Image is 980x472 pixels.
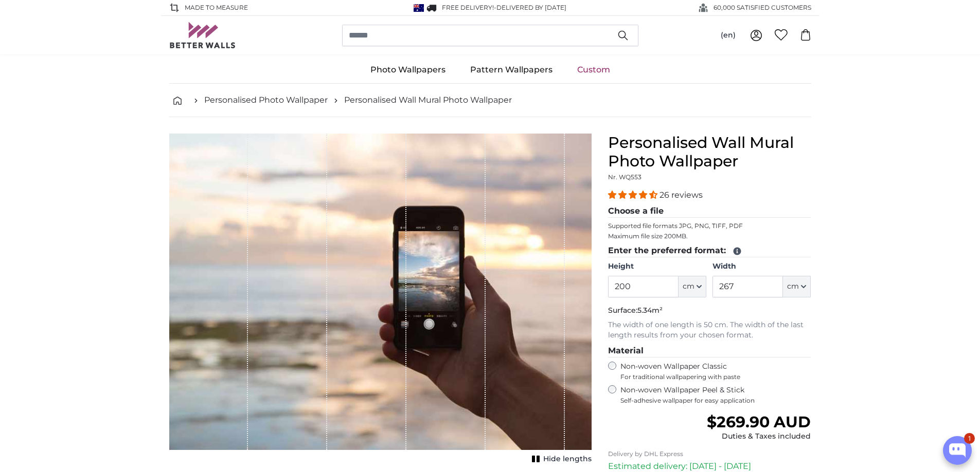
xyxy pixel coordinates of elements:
h1: Personalised Wall Mural Photo Wallpaper [608,134,811,171]
button: cm [679,276,706,297]
button: (en) [712,26,744,45]
p: Surface: [608,306,811,316]
span: 26 reviews [660,190,703,200]
legend: Choose a file [608,205,811,218]
p: Maximum file size 200MB. [608,232,811,240]
span: cm [787,281,799,292]
div: Duties & Taxes included [707,431,811,442]
span: 5.34m² [637,306,663,315]
span: For traditional wallpapering with paste [620,373,811,381]
img: Australia [414,4,424,12]
button: Open chatbox [943,436,972,465]
span: Delivered by [DATE] [496,4,566,11]
legend: Enter the preferred format: [608,244,811,257]
a: Custom [565,56,622,83]
label: Height [608,261,706,272]
div: 1 of 1 [169,134,592,466]
a: Personalised Photo Wallpaper [204,94,328,106]
span: Hide lengths [543,454,592,464]
div: 1 [964,433,975,444]
span: 60,000 SATISFIED CUSTOMERS [714,3,811,12]
span: Nr. WQ553 [608,173,642,181]
span: - [494,4,566,11]
legend: Material [608,345,811,357]
p: Supported file formats JPG, PNG, TIFF, PDF [608,222,811,230]
span: $269.90 AUD [707,412,811,431]
span: FREE delivery! [442,4,494,11]
button: Hide lengths [529,452,592,466]
span: Self-adhesive wallpaper for easy application [620,397,811,405]
label: Width [712,261,811,272]
label: Non-woven Wallpaper Classic [620,362,811,381]
a: Pattern Wallpapers [458,56,565,83]
span: Made to Measure [185,3,248,12]
label: Non-woven Wallpaper Peel & Stick [620,385,811,405]
a: Photo Wallpapers [358,56,458,83]
a: Personalised Wall Mural Photo Wallpaper [344,94,512,106]
p: Delivery by DHL Express [608,450,811,458]
img: Betterwalls [169,22,236,48]
p: The width of one length is 50 cm. The width of the last length results from your chosen format. [608,320,811,341]
span: 4.54 stars [608,190,660,200]
nav: breadcrumbs [169,84,811,117]
button: cm [783,276,811,297]
span: cm [683,281,694,292]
